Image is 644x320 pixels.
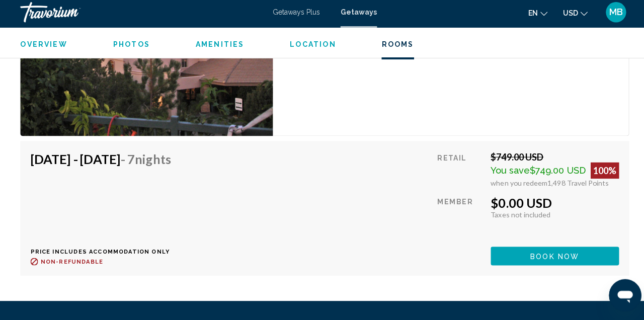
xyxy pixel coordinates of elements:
[586,164,614,180] div: 100%
[378,43,411,51] span: Rooms
[604,10,618,20] span: MB
[604,280,636,312] iframe: Button to launch messaging window
[487,248,614,266] button: Book now
[120,153,170,168] span: - 7
[558,12,573,20] span: USD
[194,42,242,51] button: Amenities
[487,211,546,220] span: Taxes not included
[134,153,170,168] span: Nights
[378,42,411,51] button: Rooms
[526,253,575,261] span: Book now
[112,42,149,51] button: Photos
[338,11,374,19] a: Getaways
[598,5,624,26] button: User Menu
[487,167,525,177] span: You save
[434,153,479,189] div: Retail
[487,153,614,164] div: $749.00 USD
[487,196,614,211] div: $0.00 USD
[287,42,333,51] button: Location
[20,43,67,51] span: Overview
[434,196,479,240] div: Member
[270,11,317,19] a: Getaways Plus
[40,259,102,266] span: Non-refundable
[524,12,533,20] span: en
[30,250,177,256] p: Price includes accommodation only
[525,167,581,177] span: $749.00 USD
[30,153,170,168] h4: [DATE] - [DATE]
[287,43,333,51] span: Location
[20,5,260,25] a: Travorium
[487,180,543,189] span: when you redeem
[20,42,67,51] button: Overview
[194,43,242,51] span: Amenities
[558,9,583,23] button: Change currency
[524,9,543,23] button: Change language
[543,180,604,189] span: 1,498 Travel Points
[112,43,149,51] span: Photos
